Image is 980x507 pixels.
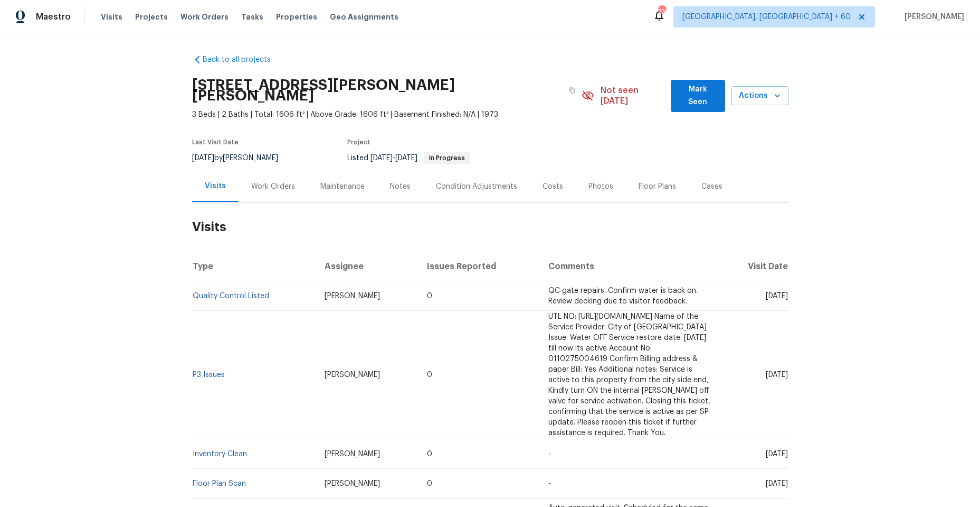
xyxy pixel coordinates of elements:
[682,12,851,22] span: [GEOGRAPHIC_DATA], [GEOGRAPHIC_DATA] + 60
[192,139,239,145] span: Last Visit Date
[192,202,788,252] h2: Visits
[325,480,380,487] span: [PERSON_NAME]
[766,450,788,458] span: [DATE]
[543,181,563,192] div: Costs
[766,480,788,487] span: [DATE]
[370,154,393,162] span: [DATE]
[370,154,417,162] span: -
[316,252,418,281] th: Assignee
[101,12,122,22] span: Visits
[36,12,71,22] span: Maestro
[276,12,317,22] span: Properties
[192,154,214,162] span: [DATE]
[251,181,295,192] div: Work Orders
[418,252,540,281] th: Issues Reported
[679,83,717,109] span: Mark Seen
[192,152,291,164] div: by [PERSON_NAME]
[320,181,365,192] div: Maintenance
[731,86,788,106] button: Actions
[658,6,665,17] div: 774
[325,292,380,300] span: [PERSON_NAME]
[427,480,432,487] span: 0
[193,371,225,379] a: P3 Issues
[193,450,247,458] a: Inventory Clean
[588,181,613,192] div: Photos
[548,480,551,487] span: -
[192,54,293,65] a: Back to all projects
[540,252,719,281] th: Comments
[719,252,788,281] th: Visit Date
[740,89,780,103] span: Actions
[427,371,432,379] span: 0
[766,292,788,300] span: [DATE]
[193,480,246,487] a: Floor Plan Scan
[766,371,788,379] span: [DATE]
[425,155,469,161] span: In Progress
[671,80,725,112] button: Mark Seen
[347,154,470,162] span: Listed
[427,450,432,458] span: 0
[390,181,411,192] div: Notes
[192,109,582,120] span: 3 Beds | 2 Baths | Total: 1606 ft² | Above Grade: 1606 ft² | Basement Finished: N/A | 1973
[436,181,517,192] div: Condition Adjustments
[135,12,168,22] span: Projects
[427,292,432,300] span: 0
[548,313,710,437] span: UTL NO: [URL][DOMAIN_NAME] Name of the Service Provider: City of [GEOGRAPHIC_DATA] Issue: Water O...
[548,450,551,458] span: -
[701,181,722,192] div: Cases
[601,85,664,106] span: Not seen [DATE]
[192,80,563,101] h2: [STREET_ADDRESS][PERSON_NAME][PERSON_NAME]
[180,12,229,22] span: Work Orders
[193,292,269,300] a: Quality Control Listed
[900,12,964,22] span: [PERSON_NAME]
[548,287,698,305] span: QC gate repairs. Confirm water is back on. Review decking due to visitor feedback.
[639,181,676,192] div: Floor Plans
[205,181,226,191] div: Visits
[347,139,370,145] span: Project
[563,81,582,100] button: Copy Address
[192,252,317,281] th: Type
[330,12,398,22] span: Geo Assignments
[241,13,263,21] span: Tasks
[325,371,380,379] span: [PERSON_NAME]
[325,450,380,458] span: [PERSON_NAME]
[395,154,417,162] span: [DATE]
